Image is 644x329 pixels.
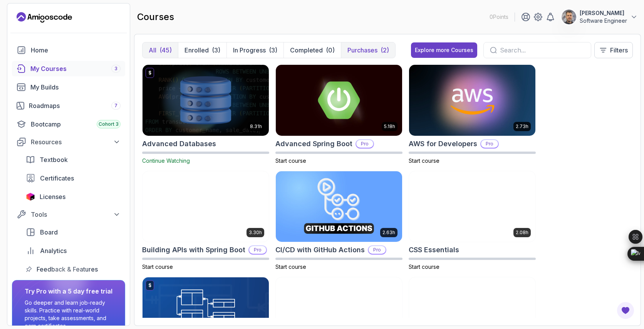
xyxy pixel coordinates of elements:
div: Resources [31,137,121,147]
p: Enrolled [184,46,209,55]
img: Advanced Spring Boot card [276,65,402,136]
a: Advanced Databases card$8.31hAdvanced DatabasesContinue Watching [142,64,269,165]
span: Start course [409,157,439,164]
span: Certificates [40,174,74,183]
a: certificates [21,170,125,186]
img: CI/CD with GitHub Actions card [276,171,402,242]
p: Completed [290,46,323,55]
a: analytics [21,243,125,258]
p: 2.08h [516,229,528,236]
div: My Builds [30,83,121,92]
p: Filters [610,46,628,55]
button: In Progress(3) [226,42,283,58]
span: Licenses [40,192,65,201]
img: Building APIs with Spring Boot card [143,171,269,242]
div: Tools [31,210,121,219]
p: 2.63h [382,229,395,236]
p: 8.31h [250,123,262,130]
a: builds [12,79,125,95]
p: Pro [481,140,498,148]
button: Explore more Courses [411,42,477,58]
div: Roadmaps [29,101,121,110]
p: Pro [249,246,266,254]
a: feedback [21,262,125,277]
img: Advanced Databases card [143,65,269,136]
div: (0) [326,46,335,55]
span: Start course [275,263,306,270]
span: Analytics [40,246,67,255]
p: Pro [356,140,373,148]
p: 3.30h [249,229,262,236]
p: $ [148,70,151,76]
p: Pro [369,246,386,254]
span: Board [40,228,58,237]
span: Feedback & Features [37,265,98,274]
img: AWS for Developers card [409,65,535,136]
div: (2) [381,46,389,55]
span: Start course [275,157,306,164]
a: courses [12,61,125,76]
span: Continue Watching [142,157,190,164]
p: In Progress [233,46,266,55]
a: Landing page [17,11,72,24]
span: 7 [114,103,117,109]
p: 5.18h [384,123,395,130]
p: Software Engineer [580,17,627,25]
div: (45) [159,46,172,55]
h2: Advanced Spring Boot [275,138,352,149]
button: Resources [12,135,125,149]
button: Open Feedback Button [616,301,635,320]
p: $ [148,282,151,289]
h2: Advanced Databases [142,138,216,149]
p: [PERSON_NAME] [580,9,627,17]
img: CSS Essentials card [409,171,535,242]
span: 3 [114,66,117,72]
span: Start course [409,263,439,270]
div: Explore more Courses [415,46,473,54]
a: bootcamp [12,116,125,132]
div: (3) [212,46,220,55]
a: board [21,224,125,240]
button: Purchases(2) [341,42,395,58]
div: Bootcamp [31,120,121,129]
p: 0 Points [490,13,508,21]
button: Tools [12,208,125,221]
img: user profile image [562,10,576,24]
a: textbook [21,152,125,167]
h2: CSS Essentials [409,245,459,255]
button: user profile image[PERSON_NAME]Software Engineer [561,9,638,25]
button: All(45) [143,42,178,58]
h2: Building APIs with Spring Boot [142,245,245,255]
h2: courses [137,11,174,23]
p: 2.73h [516,123,528,130]
span: Textbook [40,155,68,164]
p: Purchases [347,46,377,55]
span: Cohort 3 [99,121,119,127]
div: (3) [269,46,277,55]
span: Start course [142,263,173,270]
div: My Courses [30,64,121,73]
a: home [12,42,125,58]
a: roadmaps [12,98,125,113]
img: jetbrains icon [26,193,35,201]
p: All [149,46,156,55]
h2: AWS for Developers [409,138,477,149]
a: licenses [21,189,125,204]
button: Enrolled(3) [178,42,226,58]
input: Search... [500,46,585,55]
button: Completed(0) [283,42,341,58]
div: Home [31,46,121,55]
button: Filters [594,42,633,58]
h2: CI/CD with GitHub Actions [275,245,365,255]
